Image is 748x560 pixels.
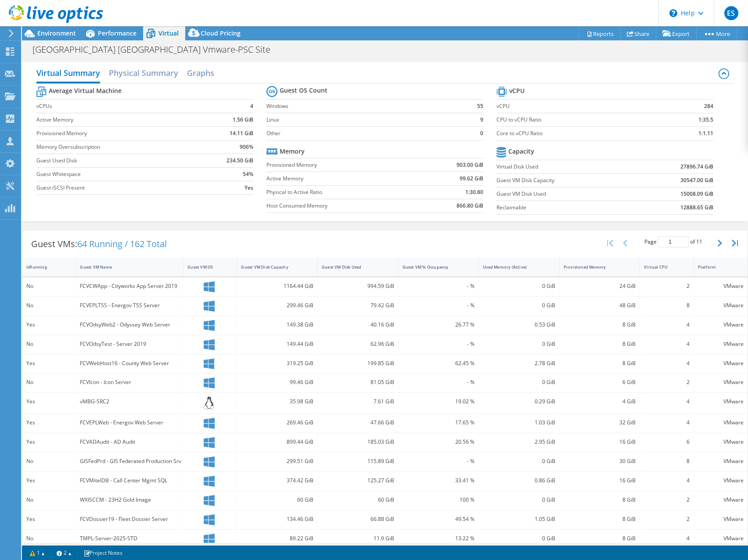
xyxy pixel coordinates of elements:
[483,418,555,427] div: 1.03 GiB
[644,514,689,524] div: 2
[509,86,525,95] b: vCPU
[233,115,253,124] b: 1.56 GiB
[644,534,689,543] div: 4
[250,102,253,111] b: 4
[80,397,179,406] div: vMBG-SRC2
[322,264,384,270] div: Guest VM Disk Used
[26,534,72,543] div: No
[36,102,201,111] label: vCPUs
[322,320,394,330] div: 40.16 GiB
[266,129,464,138] label: Other
[483,476,555,485] div: 0.86 GiB
[241,495,313,505] div: 60 GiB
[564,495,636,505] div: 8 GiB
[460,174,483,183] b: 99.62 GiB
[322,339,394,349] div: 62.96 GiB
[483,264,545,270] div: Used Memory (Active)
[483,495,555,505] div: 0 GiB
[80,476,179,485] div: FCVMitelDB - Call Center Mgmt SQL
[644,264,679,270] div: Virtual CPU
[483,281,555,291] div: 0 GiB
[241,534,313,543] div: 89.22 GiB
[644,495,689,505] div: 2
[241,264,303,270] div: Guest VM Disk Capacity
[322,495,394,505] div: 60 GiB
[644,281,689,291] div: 2
[80,359,179,368] div: FCVWebHost16 - County Web Server
[698,301,744,310] div: VMware
[564,264,626,270] div: Provisioned Memory
[579,27,621,40] a: Reports
[36,129,201,138] label: Provisioned Memory
[483,437,555,447] div: 2.95 GiB
[266,174,420,183] label: Active Memory
[496,102,664,111] label: vCPU
[243,170,253,179] b: 54%
[644,339,689,349] div: 4
[564,281,636,291] div: 24 GiB
[26,397,72,406] div: Yes
[644,320,689,330] div: 4
[680,203,713,212] b: 12888.65 GiB
[698,129,713,138] b: 1:1.11
[564,397,636,406] div: 4 GiB
[80,339,179,349] div: FCVOdsyTest - Server 2019
[322,301,394,310] div: 79.42 GiB
[465,188,483,197] b: 1:30.80
[36,64,100,83] h2: Virtual Summary
[644,437,689,447] div: 6
[403,339,475,349] div: - %
[280,86,327,95] b: Guest OS Count
[241,476,313,485] div: 374.42 GiB
[564,359,636,368] div: 8 GiB
[403,397,475,406] div: 19.02 %
[26,359,72,368] div: Yes
[564,534,636,543] div: 8 GiB
[403,495,475,505] div: 100 %
[480,129,483,138] b: 0
[322,534,394,543] div: 11.9 GiB
[403,359,475,368] div: 62.45 %
[403,514,475,524] div: 49.54 %
[36,143,201,151] label: Memory Oversubscription
[80,418,179,427] div: FCVEPLWeb - Energov Web Server
[496,115,664,124] label: CPU to vCPU Ratio
[241,514,313,524] div: 134.46 GiB
[698,320,744,330] div: VMware
[322,397,394,406] div: 7.61 GiB
[241,281,313,291] div: 1164.44 GiB
[322,418,394,427] div: 47.66 GiB
[698,476,744,485] div: VMware
[240,143,253,151] b: 906%
[24,547,51,558] a: 1
[280,147,305,156] b: Memory
[29,45,284,54] h1: [GEOGRAPHIC_DATA] [GEOGRAPHIC_DATA] Vmware-PSC Site
[483,456,555,466] div: 0 GiB
[26,476,72,485] div: Yes
[483,377,555,387] div: 0 GiB
[724,6,738,20] span: ES
[698,281,744,291] div: VMware
[564,456,636,466] div: 30 GiB
[508,147,534,156] b: Capacity
[26,437,72,447] div: Yes
[564,476,636,485] div: 16 GiB
[26,514,72,524] div: Yes
[80,301,179,310] div: FCVEPLTSS - Energov TSS Server
[322,514,394,524] div: 66.88 GiB
[26,456,72,466] div: No
[77,238,167,250] span: 64 Running / 162 Total
[266,188,420,197] label: Physical to Active Ratio
[696,27,737,40] a: More
[266,161,420,169] label: Provisioned Memory
[26,281,72,291] div: No
[698,495,744,505] div: VMware
[698,397,744,406] div: VMware
[564,339,636,349] div: 8 GiB
[403,301,475,310] div: - %
[241,339,313,349] div: 149.44 GiB
[403,437,475,447] div: 20.56 %
[564,377,636,387] div: 6 GiB
[80,320,179,330] div: FCVOdsyWeb2 - Odyssey Web Server
[322,377,394,387] div: 81.05 GiB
